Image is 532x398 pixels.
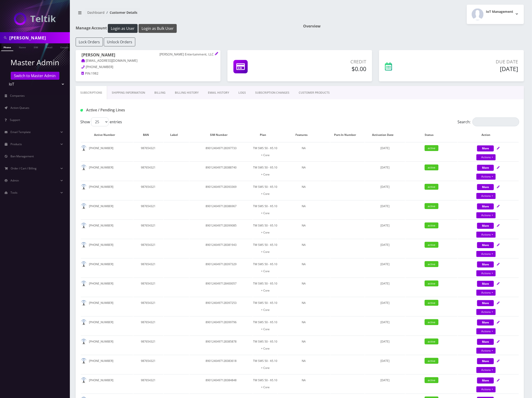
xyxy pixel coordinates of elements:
img: default.png [81,339,87,345]
td: 987654321 [133,355,163,374]
h5: [DATE] [432,65,518,72]
span: Products [10,142,22,146]
button: More [477,184,494,190]
button: Lock Orders [76,38,103,46]
a: SIM [31,43,40,51]
td: TM SMS 50 - $5.10 + Core [253,142,277,161]
td: 987654321 [133,239,163,258]
td: [PHONE_NUMBER] [81,181,133,200]
td: 987654321 [133,258,163,277]
td: TM SMS 50 - $5.10 + Core [253,316,277,335]
h1: Manage Account [76,24,296,33]
span: active [425,358,438,364]
span: [DATE] [380,340,390,343]
th: SIM Number: activate to sort column ascending [190,128,253,142]
a: Billing [150,86,170,99]
td: TM SMS 50 - $5.10 + Core [253,297,277,316]
span: Companies [10,94,25,98]
span: Support [10,118,20,122]
button: Login as User [108,24,138,33]
a: [EMAIL_ADDRESS][DOMAIN_NAME] [81,58,138,63]
a: SUBSCRIPTION CHANGES [251,86,294,99]
a: Actions [476,367,496,373]
a: EMAIL HISTORY [203,86,234,99]
img: default.png [81,358,87,364]
button: Login as Bulk User [139,24,177,33]
td: 987654321 [133,181,163,200]
td: 8901240497128399085 [190,220,253,238]
td: 8901240497128397253 [190,297,253,316]
button: More [477,242,494,248]
span: active [425,223,438,228]
button: IoT Management [467,5,524,24]
th: Action: activate to sort column ascending [458,128,519,142]
a: Dashboard [87,10,105,15]
a: LOGS [234,86,251,99]
button: More [477,339,494,345]
td: 8901240497128386967 [190,200,253,219]
td: NA [278,161,330,180]
td: NA [278,181,330,200]
td: NA [278,258,330,277]
td: [PHONE_NUMBER] [81,316,133,335]
a: Company [58,43,74,51]
img: default.png [81,319,87,325]
a: Name [17,43,28,51]
a: Actions [476,386,496,392]
td: NA [278,336,330,354]
span: [DATE] [380,262,390,266]
span: active [425,261,438,267]
span: [DATE] [380,359,390,363]
h1: Active / Pending Lines [80,108,222,112]
img: default.png [81,300,87,306]
td: TM SMS 50 - $5.10 + Core [253,239,277,258]
img: default.png [81,261,87,267]
td: NA [278,220,330,238]
a: Actions [476,348,496,354]
input: Search: [472,117,519,126]
a: Actions [476,154,496,160]
td: 8901240497128397733 [190,142,253,161]
td: 987654321 [133,220,163,238]
label: Show entries [80,117,122,126]
button: More [477,165,494,171]
td: NA [278,316,330,335]
button: More [477,281,494,287]
input: Search in Company [9,33,69,42]
td: NA [278,239,330,258]
a: Actions [476,174,496,180]
a: Switch to Master Admin [11,72,59,80]
span: [DATE] [380,320,390,324]
a: Actions [476,270,496,276]
td: [PHONE_NUMBER] [81,239,133,258]
p: [PERSON_NAME] Entertainment, LLC [159,52,215,57]
span: [PHONE_NUMBER] [86,65,113,69]
td: 8901240497128388740 [190,161,253,180]
th: Plan: activate to sort column ascending [253,128,277,142]
span: active [425,145,438,151]
td: [PHONE_NUMBER] [81,220,133,238]
td: NA [278,278,330,296]
td: TM SMS 50 - $5.10 + Core [253,374,277,393]
td: TM SMS 50 - $5.10 + Core [253,336,277,354]
button: More [477,203,494,209]
td: [PHONE_NUMBER] [81,374,133,393]
th: Active Number: activate to sort column ascending [81,128,133,142]
h5: $0.00 [291,65,366,72]
span: [DATE] [380,165,390,169]
td: 987654321 [133,278,163,296]
td: 8901240497128399796 [190,316,253,335]
td: 987654321 [133,161,163,180]
a: Actions [476,251,496,257]
span: active [425,377,438,383]
th: Port-In Number: activate to sort column ascending [330,128,365,142]
td: 987654321 [133,336,163,354]
a: Billing History [170,86,203,99]
button: More [477,300,494,306]
img: default.png [81,165,87,171]
span: active [425,319,438,325]
td: 987654321 [133,297,163,316]
a: Subscriptions [76,86,107,99]
td: TM SMS 50 - $5.10 + Core [253,220,277,238]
